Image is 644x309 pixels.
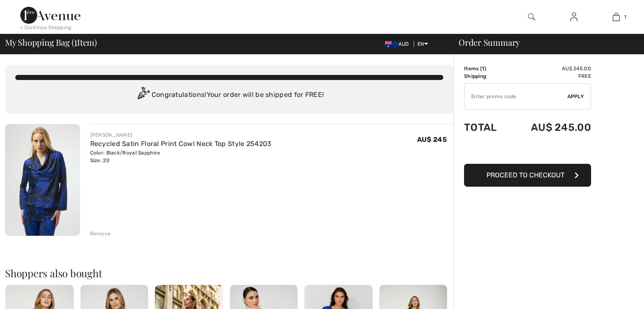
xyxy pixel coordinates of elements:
[570,12,578,22] img: My Info
[564,12,584,22] a: Sign In
[509,65,591,72] td: AU$ 245.00
[90,131,272,139] div: [PERSON_NAME]
[464,113,509,142] td: Total
[509,113,591,142] td: AU$ 245.00
[464,72,509,80] td: Shipping
[15,87,443,104] div: Congratulations! Your order will be shipped for FREE!
[482,66,484,72] span: 1
[20,7,80,24] img: 1ère Avenue
[5,38,97,47] span: My Shopping Bag ( Item)
[464,65,509,72] td: Items ( )
[90,140,272,148] a: Recycled Satin Floral Print Cowl Neck Top Style 254203
[20,24,72,31] div: < Continue Shopping
[135,87,152,104] img: Congratulation2.svg
[90,230,111,237] div: Remove
[464,142,591,161] iframe: PayPal
[385,41,412,47] span: AUD
[417,41,428,47] span: EN
[509,72,591,80] td: Free
[5,124,80,236] img: Recycled Satin Floral Print Cowl Neck Top Style 254203
[74,36,77,47] span: 1
[595,12,637,22] a: 1
[613,12,620,22] img: My Bag
[464,164,591,187] button: Proceed to Checkout
[624,13,626,21] span: 1
[486,171,564,179] span: Proceed to Checkout
[567,93,584,100] span: Apply
[385,41,398,48] img: Australian Dollar
[5,268,453,278] h2: Shoppers also bought
[464,84,567,109] input: Promo code
[448,38,639,47] div: Order Summary
[417,135,447,143] span: AU$ 245
[90,149,272,164] div: Color: Black/Royal Sapphire Size: 20
[528,12,535,22] img: search the website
